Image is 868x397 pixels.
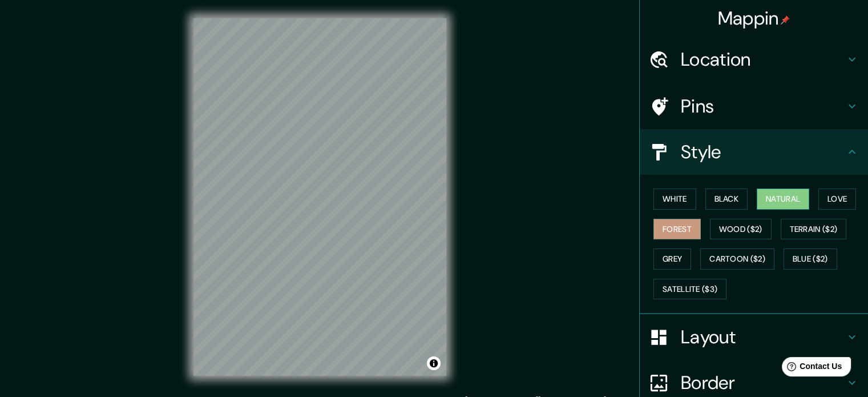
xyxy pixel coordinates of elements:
[681,326,845,348] h4: Layout
[193,18,446,376] canvas: Map
[681,95,845,118] h4: Pins
[640,129,868,175] div: Style
[757,189,809,210] button: Natural
[653,189,696,210] button: White
[718,7,790,30] h4: Mappin
[784,248,837,270] button: Blue ($2)
[640,83,868,129] div: Pins
[427,356,441,370] button: Toggle attribution
[653,248,691,270] button: Grey
[781,219,847,240] button: Terrain ($2)
[640,314,868,360] div: Layout
[681,48,845,71] h4: Location
[653,219,701,240] button: Forest
[705,189,748,210] button: Black
[681,141,845,163] h4: Style
[781,15,790,25] img: pin-icon.png
[681,371,845,394] h4: Border
[640,37,868,82] div: Location
[766,352,855,384] iframe: Help widget launcher
[653,279,726,300] button: Satellite ($3)
[700,248,774,270] button: Cartoon ($2)
[710,219,772,240] button: Wood ($2)
[818,189,856,210] button: Love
